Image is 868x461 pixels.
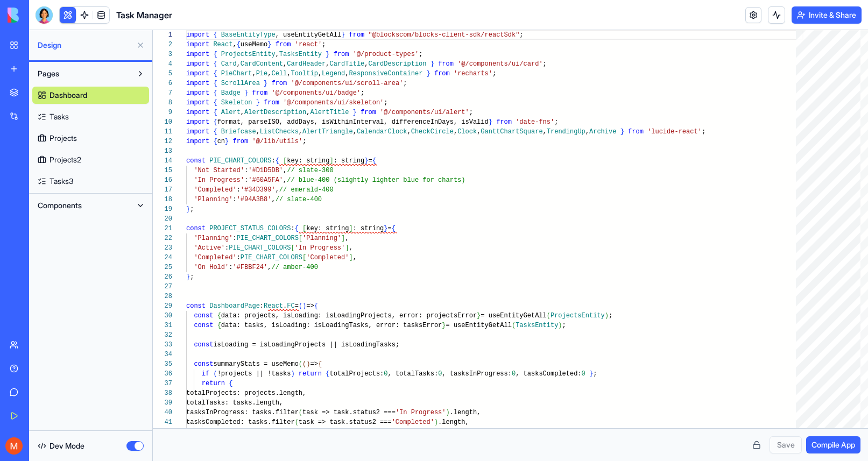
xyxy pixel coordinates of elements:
span: ; [302,138,306,145]
span: 'Planning' [302,235,341,242]
span: TasksEntity [279,51,322,58]
span: } [186,273,190,281]
span: ] [349,254,352,261]
span: '@/components/ui/skeleton' [283,99,384,107]
span: AlertDescription [244,109,306,116]
span: ( [299,360,302,368]
span: ; [322,41,326,48]
span: { [213,70,217,77]
span: erenceInDays, isValid [407,118,488,126]
span: : [232,235,236,242]
span: sksError [411,322,442,329]
span: '@/lib/utils' [252,138,302,145]
span: PieChart [221,70,252,77]
span: 'Not Started' [194,167,244,174]
span: } [489,118,492,126]
span: } [442,322,446,329]
span: // slate-400 [276,196,322,203]
span: , [252,70,256,77]
span: , [267,70,271,77]
div: 5 [153,69,172,79]
div: 26 [153,272,172,282]
span: import [186,89,209,97]
span: const [194,341,213,349]
span: ( [299,302,302,310]
span: import [186,138,209,145]
span: 'Planning' [194,235,232,242]
div: 28 [153,292,172,301]
span: 'In Progress' [295,244,345,252]
span: , [585,128,589,136]
span: CardDescription [369,60,427,68]
span: 'In Progress' [194,176,244,184]
span: , [267,264,271,271]
span: if [202,370,209,378]
span: : [260,302,264,310]
div: 23 [153,243,172,253]
div: 17 [153,185,172,195]
span: key: string [287,157,329,165]
span: } [384,225,387,232]
span: ( [213,370,217,378]
span: CalendarClock [357,128,407,136]
span: ) [306,360,310,368]
span: } [264,80,267,87]
span: } [341,31,345,39]
button: Components [32,197,132,214]
span: => [306,302,314,310]
span: ListChecks [260,128,299,136]
span: PIE_CHART_COLORS [209,157,271,165]
span: PIE_CHART_COLORS [237,235,299,242]
span: { [318,360,322,368]
span: , [241,109,244,116]
span: Skeleton [221,99,252,107]
span: ) [558,322,562,329]
span: } [427,70,431,77]
div: 1 [153,30,172,40]
span: ; [609,312,612,320]
span: data: projects, isLoading: isLoadingProjects, err [221,312,411,320]
span: } [477,312,481,320]
span: PROJECT_STATUS_COLORS [209,225,291,232]
span: Tasks3 [50,176,73,187]
span: const [194,312,213,320]
span: import [186,70,209,77]
span: const [186,157,206,165]
span: Tasks [50,111,69,122]
span: , [345,235,349,242]
span: useMemo [241,41,267,48]
img: logo [8,8,74,23]
span: => [310,360,317,368]
span: '#60A5FA' [248,176,283,184]
span: ; [554,118,558,126]
span: Tooltip [291,70,317,77]
span: '#D1D5DB' [248,167,283,174]
span: } [256,99,260,107]
span: BaseEntityType [221,31,276,39]
span: '@/components/ui/scroll-area' [291,80,403,87]
span: , [276,186,279,194]
span: : [244,176,248,184]
span: { [392,225,396,232]
span: : [225,244,229,252]
div: 12 [153,137,172,146]
span: import [186,60,209,68]
span: , useEntityGetAll [276,31,341,39]
span: ; [702,128,705,136]
span: , [232,41,236,48]
span: PIE_CHART_COLORS [229,244,291,252]
span: , [283,176,287,184]
span: Cell [271,70,287,77]
span: const [194,360,213,368]
div: 22 [153,233,172,243]
span: , [345,70,349,77]
span: : [271,157,275,165]
span: = [388,225,392,232]
span: Briefcase [221,128,256,136]
span: Pie [256,70,268,77]
span: ProjectsEntity [221,51,276,58]
span: , [256,128,260,136]
span: // amber-400 [271,264,317,271]
span: '@/components/ui/badge' [271,89,361,97]
span: : [232,196,236,203]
